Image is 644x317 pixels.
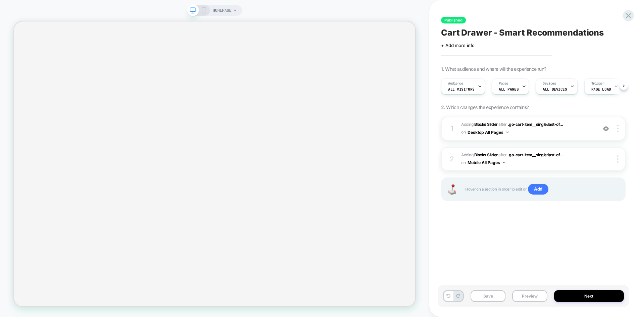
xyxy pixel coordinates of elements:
[445,184,459,195] img: Joystick
[441,66,546,72] span: 1. What audience and where will the experience run?
[461,152,498,157] span: Adding
[474,152,498,157] b: Blocks Slider
[603,126,609,131] img: crossed eye
[448,122,455,135] div: 1
[499,87,519,92] span: ALL PAGES
[543,81,556,86] span: Devices
[465,184,618,195] span: Hover on a section in order to edit or
[441,28,604,38] span: Cart Drawer - Smart Recommendations
[448,153,455,165] div: 2
[468,158,505,167] button: Mobile All Pages
[591,81,604,86] span: Trigger
[512,290,547,302] button: Preview
[461,128,466,136] span: on
[461,159,466,166] span: on
[461,122,498,127] span: Adding
[506,131,509,133] img: down arrow
[448,87,475,92] span: All Visitors
[213,5,231,16] span: HOMEPAGE
[441,43,475,48] span: + Add more info
[528,184,548,195] span: Add
[468,128,509,137] button: Desktop All Pages
[474,122,498,127] b: Blocks Slider
[508,122,563,127] span: .go-cart-item__single:last-of...
[591,87,611,92] span: Page Load
[441,17,466,23] span: Published
[498,152,507,157] span: AFTER
[498,122,507,127] span: AFTER
[554,290,624,302] button: Next
[499,81,508,86] span: Pages
[617,155,619,163] img: close
[448,81,463,86] span: Audience
[441,104,529,110] span: 2. Which changes the experience contains?
[471,290,505,302] button: Save
[508,152,563,157] span: .go-cart-item__single:last-of...
[543,87,567,92] span: ALL DEVICES
[617,125,619,132] img: close
[503,162,505,163] img: down arrow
